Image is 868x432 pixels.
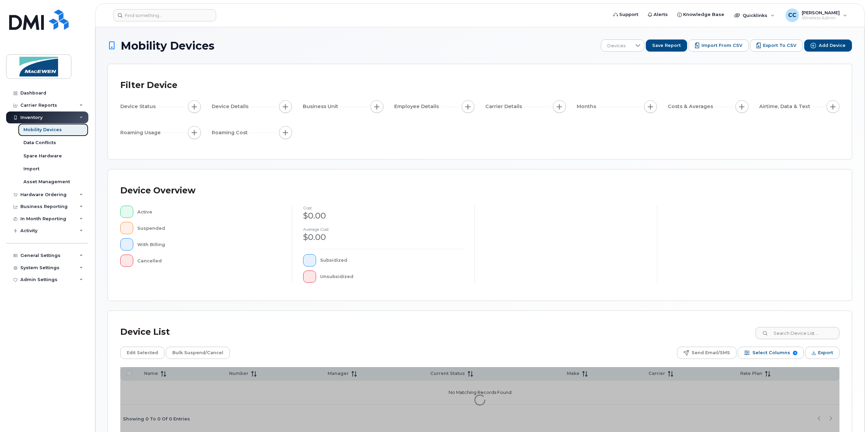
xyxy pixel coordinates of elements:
span: Roaming Usage [120,129,163,136]
div: Device Overview [120,182,195,200]
span: Device Details [212,103,250,110]
div: $0.00 [303,231,464,243]
button: Add Device [804,39,852,52]
div: Filter Device [120,76,177,94]
div: Cancelled [137,255,281,267]
span: Airtime, Data & Text [759,103,812,110]
div: Suspended [137,222,281,234]
button: Select Columns 9 [738,347,804,359]
span: Costs & Averages [668,103,715,110]
h4: cost [303,206,464,210]
span: Bulk Suspend/Cancel [172,348,223,358]
input: Search Device List ... [756,327,839,339]
span: Devices [601,40,631,52]
button: Export [805,347,839,359]
button: Save Report [646,39,687,52]
h4: Average cost [303,227,464,231]
span: Mobility Devices [121,40,214,52]
span: Edit Selected [127,348,158,358]
div: Active [137,206,281,218]
span: Business Unit [303,103,340,110]
button: Import from CSV [689,39,749,52]
span: Device Status [120,103,158,110]
div: With Billing [137,238,281,250]
button: Send Email/SMS [677,347,736,359]
div: $0.00 [303,210,464,222]
span: Select Columns [752,348,790,358]
span: Roaming Cost [212,129,250,136]
span: Add Device [819,42,846,49]
span: Months [577,103,598,110]
span: 9 [793,351,797,355]
span: Save Report [652,42,681,49]
div: Unsubsidized [320,271,464,283]
span: Export to CSV [763,42,796,49]
div: Device List [120,323,170,341]
button: Bulk Suspend/Cancel [166,347,230,359]
span: Carrier Details [485,103,524,110]
button: Export to CSV [750,39,803,52]
span: Import from CSV [701,42,742,49]
button: Edit Selected [120,347,164,359]
div: Subsidized [320,254,464,266]
span: Export [818,348,833,358]
span: Employee Details [394,103,441,110]
span: Send Email/SMS [692,348,730,358]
